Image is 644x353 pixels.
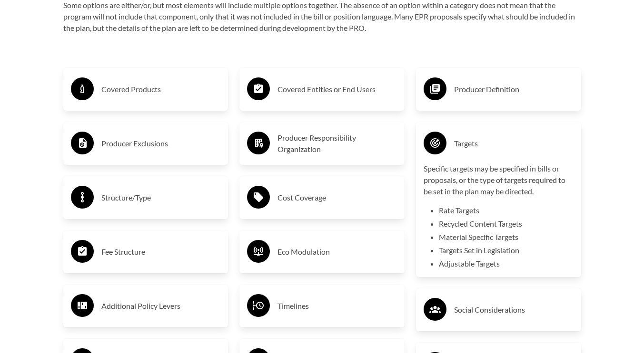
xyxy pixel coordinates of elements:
[454,302,574,317] h3: Social Considerations
[277,82,397,97] h3: Covered Entities or End Users
[424,163,574,197] p: Specific targets may be specified in bills or proposals, or the type of targets required to be se...
[101,82,221,97] h3: Covered Products
[277,132,397,155] h3: Producer Responsibility Organization
[439,231,574,243] li: Material Specific Targets
[101,190,221,205] h3: Structure/Type
[454,82,574,97] h3: Producer Definition
[439,245,574,256] li: Targets Set in Legislation
[439,218,574,229] li: Recycled Content Targets
[277,190,397,205] h3: Cost Coverage
[101,136,221,151] h3: Producer Exclusions
[277,298,397,314] h3: Timelines
[101,298,221,314] h3: Additional Policy Levers
[454,136,574,151] h3: Targets
[439,205,574,216] li: Rate Targets
[101,244,221,259] h3: Fee Structure
[277,244,397,259] h3: Eco Modulation
[439,258,574,269] li: Adjustable Targets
